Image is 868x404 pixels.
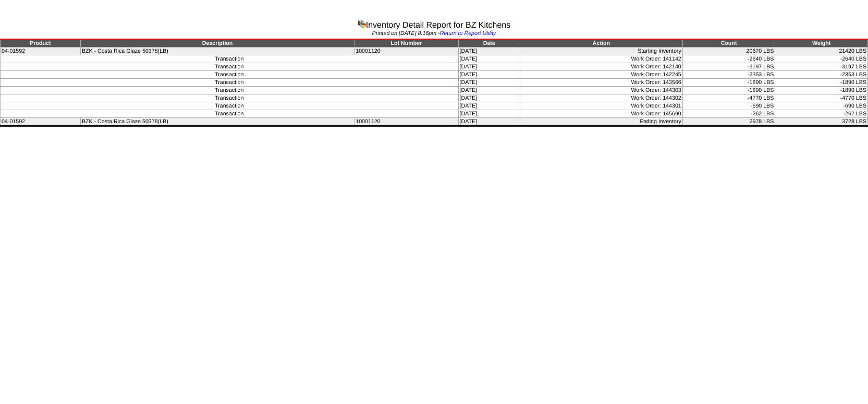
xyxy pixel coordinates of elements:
[775,71,868,79] td: -2353 LBS
[1,94,459,102] td: Transaction
[1,55,459,63] td: Transaction
[682,55,775,63] td: -2640 LBS
[1,71,459,79] td: Transaction
[458,110,520,118] td: [DATE]
[458,87,520,94] td: [DATE]
[775,79,868,87] td: -1890 LBS
[775,39,868,47] td: Weight
[775,118,868,126] td: 3728 LBS
[458,79,520,87] td: [DATE]
[775,94,868,102] td: -4770 LBS
[354,39,458,47] td: Lot Number
[358,19,366,28] img: graph.gif
[1,47,81,55] td: 04-01592
[520,39,683,47] td: Action
[458,63,520,71] td: [DATE]
[775,63,868,71] td: -3197 LBS
[682,110,775,118] td: -262 LBS
[775,47,868,55] td: 21420 LBS
[520,63,683,71] td: Work Order: 142140
[682,87,775,94] td: -1890 LBS
[458,47,520,55] td: [DATE]
[1,39,81,47] td: Product
[520,47,683,55] td: Starting Inventory
[682,39,775,47] td: Count
[1,102,459,110] td: Transaction
[682,47,775,55] td: 20670 LBS
[458,71,520,79] td: [DATE]
[1,110,459,118] td: Transaction
[775,55,868,63] td: -2640 LBS
[775,110,868,118] td: -262 LBS
[520,118,683,126] td: Ending Inventory
[354,47,458,55] td: 10001120
[682,102,775,110] td: -690 LBS
[520,94,683,102] td: Work Order: 144302
[80,39,354,47] td: Description
[520,55,683,63] td: Work Order: 141142
[458,102,520,110] td: [DATE]
[354,118,458,126] td: 10001120
[1,118,81,126] td: 04-01592
[520,79,683,87] td: Work Order: 143566
[1,63,459,71] td: Transaction
[1,87,459,94] td: Transaction
[682,71,775,79] td: -2353 LBS
[458,118,520,126] td: [DATE]
[775,102,868,110] td: -690 LBS
[520,87,683,94] td: Work Order: 144303
[80,118,354,126] td: BZK - Costa Rica Glaze 50378(LB)
[1,79,459,87] td: Transaction
[458,55,520,63] td: [DATE]
[458,94,520,102] td: [DATE]
[80,47,354,55] td: BZK - Costa Rica Glaze 50378(LB)
[520,110,683,118] td: Work Order: 145690
[682,94,775,102] td: -4770 LBS
[682,118,775,126] td: 2978 LBS
[458,39,520,47] td: Date
[775,87,868,94] td: -1890 LBS
[682,63,775,71] td: -3197 LBS
[520,71,683,79] td: Work Order: 142245
[682,79,775,87] td: -1890 LBS
[520,102,683,110] td: Work Order: 144301
[440,30,496,37] a: Return to Report Utility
